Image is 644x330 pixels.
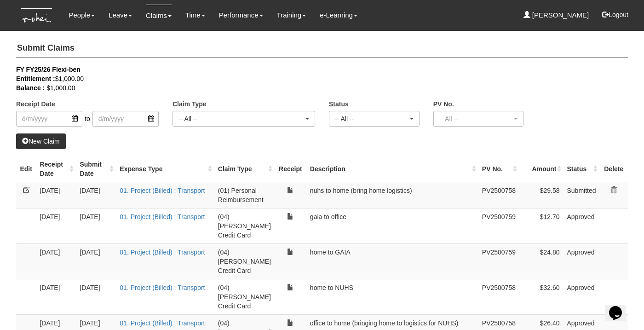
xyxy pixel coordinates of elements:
[433,111,524,127] button: -- All --
[439,114,512,123] div: -- All --
[329,99,349,109] label: Status
[76,243,116,279] td: [DATE]
[478,279,519,314] td: PV2500758
[172,99,207,109] label: Claim Type
[519,243,563,279] td: $24.80
[16,111,82,127] input: d/m/yyyy
[172,111,315,127] button: -- All --
[76,279,116,314] td: [DATE]
[306,156,478,182] th: Description : activate to sort column ascending
[320,5,357,26] a: e-Learning
[178,114,304,123] div: -- All --
[46,84,75,92] span: $1,000.00
[185,5,205,26] a: Time
[275,156,306,182] th: Receipt
[306,279,478,314] td: home to NUHS
[523,5,589,26] a: [PERSON_NAME]
[120,187,205,194] a: 01. Project (Billed) : Transport
[519,182,563,208] td: $29.58
[16,74,614,83] div: $1,000.00
[16,156,36,182] th: Edit
[478,182,519,208] td: PV2500758
[214,208,275,243] td: (04) [PERSON_NAME] Credit Card
[563,182,600,208] td: Submitted
[563,156,600,182] th: Status : activate to sort column ascending
[433,99,454,109] label: PV No.
[36,208,76,243] td: [DATE]
[478,156,519,182] th: PV No. : activate to sort column ascending
[478,243,519,279] td: PV2500759
[36,243,76,279] td: [DATE]
[563,208,600,243] td: Approved
[600,156,628,182] th: Delete
[82,111,92,127] span: to
[36,182,76,208] td: [DATE]
[219,5,263,26] a: Performance
[120,249,205,256] a: 01. Project (Billed) : Transport
[16,75,55,82] b: Entitlement :
[596,4,635,26] button: Logout
[16,99,55,109] label: Receipt Date
[120,319,205,327] a: 01. Project (Billed) : Transport
[109,5,132,26] a: Leave
[120,213,205,220] a: 01. Project (Billed) : Transport
[16,84,45,92] b: Balance :
[563,243,600,279] td: Approved
[16,66,80,73] b: FY FY25/26 Flexi-ben
[76,156,116,182] th: Submit Date : activate to sort column ascending
[563,279,600,314] td: Approved
[76,182,116,208] td: [DATE]
[214,182,275,208] td: (01) Personal Reimbursement
[519,156,563,182] th: Amount : activate to sort column ascending
[605,293,635,321] iframe: chat widget
[306,208,478,243] td: gaia to office
[16,39,628,58] h4: Submit Claims
[306,182,478,208] td: nuhs to home (bring home logistics)
[214,243,275,279] td: (04) [PERSON_NAME] Credit Card
[146,5,172,26] a: Claims
[214,156,275,182] th: Claim Type : activate to sort column ascending
[16,133,66,149] a: New Claim
[69,5,95,26] a: People
[478,208,519,243] td: PV2500759
[335,114,408,123] div: -- All --
[214,279,275,314] td: (04) [PERSON_NAME] Credit Card
[277,5,306,26] a: Training
[36,279,76,314] td: [DATE]
[92,111,159,127] input: d/m/yyyy
[519,208,563,243] td: $12.70
[36,156,76,182] th: Receipt Date : activate to sort column ascending
[76,208,116,243] td: [DATE]
[306,243,478,279] td: home to GAIA
[120,284,205,291] a: 01. Project (Billed) : Transport
[519,279,563,314] td: $32.60
[329,111,420,127] button: -- All --
[116,156,214,182] th: Expense Type : activate to sort column ascending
